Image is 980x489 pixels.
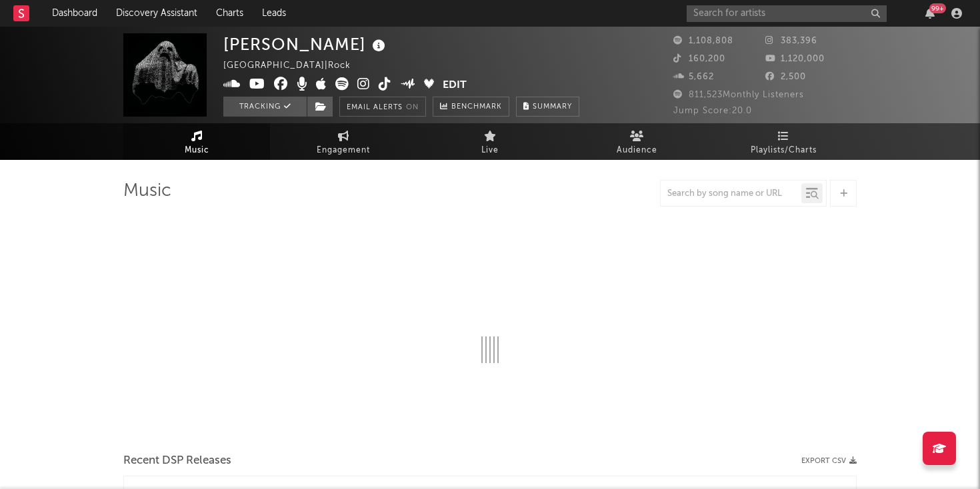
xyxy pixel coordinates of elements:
span: Benchmark [451,99,502,115]
button: Email AlertsOn [339,97,426,117]
button: Tracking [223,97,307,117]
span: Summary [533,103,572,111]
span: Engagement [317,143,370,159]
button: Summary [516,97,579,117]
span: Playlists/Charts [751,143,817,159]
button: Edit [443,77,467,94]
input: Search for artists [687,5,887,22]
span: 5,662 [673,73,714,81]
span: Audience [617,143,657,159]
span: 160,200 [673,55,725,63]
span: 1,108,808 [673,37,733,45]
span: Live [481,143,499,159]
span: Jump Score: 20.0 [673,107,752,115]
span: Music [185,143,209,159]
a: Benchmark [433,97,509,117]
button: Export CSV [801,457,857,465]
span: Recent DSP Releases [123,453,231,469]
div: [PERSON_NAME] [223,33,389,55]
a: Playlists/Charts [710,123,857,160]
input: Search by song name or URL [661,189,801,199]
div: 99 + [929,3,946,13]
span: 2,500 [765,73,806,81]
div: [GEOGRAPHIC_DATA] | Rock [223,58,366,74]
em: On [406,104,419,111]
a: Audience [563,123,710,160]
span: 1,120,000 [765,55,825,63]
a: Music [123,123,270,160]
button: 99+ [925,8,935,19]
span: 383,396 [765,37,817,45]
span: 811,523 Monthly Listeners [673,91,804,99]
a: Live [417,123,563,160]
a: Engagement [270,123,417,160]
